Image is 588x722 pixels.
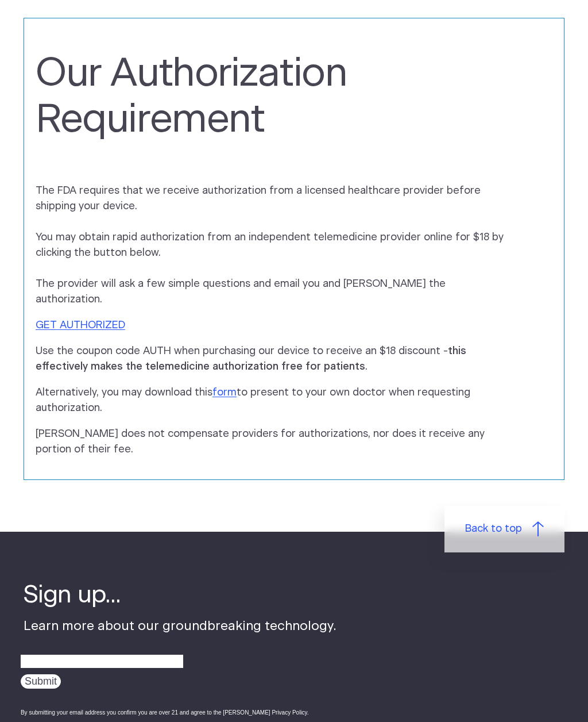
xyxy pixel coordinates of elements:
span: Back to top [465,521,522,537]
p: [PERSON_NAME] does not compensate providers for authorizations, nor does it receive any portion o... [36,427,504,458]
p: Use the coupon code AUTH when purchasing our device to receive an $18 discount - . [36,344,504,375]
a: Back to top [444,506,564,552]
h1: Our Authorization Requirement [24,51,458,143]
div: By submitting your email address you confirm you are over 21 and agree to the [PERSON_NAME] Priva... [21,708,336,717]
p: The FDA requires that we receive authorization from a licensed healthcare provider before shippin... [36,183,504,308]
input: Submit [21,674,61,689]
a: form [212,387,237,398]
h4: Sign up... [24,579,336,612]
a: GET AUTHORIZED [36,320,125,331]
p: Alternatively, you may download this to present to your own doctor when requesting authorization. [36,385,504,416]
